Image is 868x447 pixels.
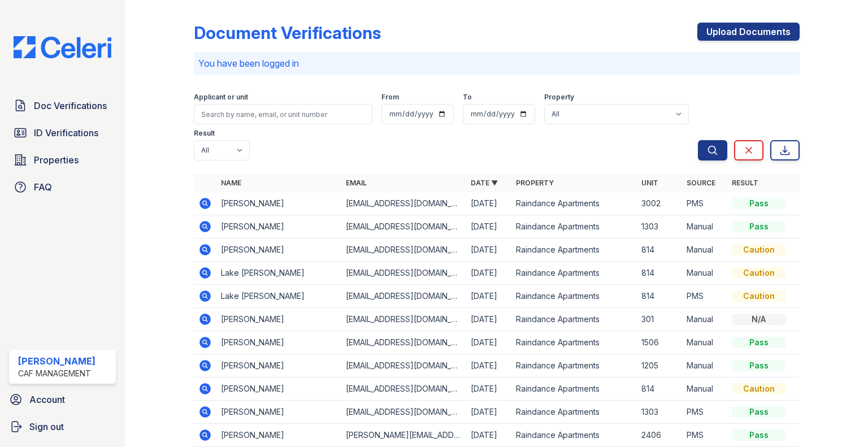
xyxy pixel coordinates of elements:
[637,308,682,331] td: 301
[466,238,511,262] td: [DATE]
[341,215,466,238] td: [EMAIL_ADDRESS][DOMAIN_NAME]
[9,94,116,117] a: Doc Verifications
[341,308,466,331] td: [EMAIL_ADDRESS][DOMAIN_NAME]
[511,285,636,308] td: Raindance Apartments
[511,215,636,238] td: Raindance Apartments
[516,179,554,187] a: Property
[466,308,511,331] td: [DATE]
[216,285,341,308] td: Lake [PERSON_NAME]
[29,393,65,406] span: Account
[216,238,341,262] td: [PERSON_NAME]
[637,238,682,262] td: 814
[5,388,120,411] a: Account
[18,368,96,379] div: CAF Management
[511,262,636,285] td: Raindance Apartments
[682,331,727,354] td: Manual
[341,377,466,401] td: [EMAIL_ADDRESS][DOMAIN_NAME]
[9,176,116,198] a: FAQ
[194,104,372,124] input: Search by name, email, or unit number
[637,331,682,354] td: 1506
[194,129,215,138] label: Result
[682,238,727,262] td: Manual
[216,401,341,424] td: [PERSON_NAME]
[341,238,466,262] td: [EMAIL_ADDRESS][DOMAIN_NAME]
[341,262,466,285] td: [EMAIL_ADDRESS][DOMAIN_NAME]
[216,331,341,354] td: [PERSON_NAME]
[732,267,786,279] div: Caution
[697,23,800,41] a: Upload Documents
[466,215,511,238] td: [DATE]
[637,192,682,215] td: 3002
[341,354,466,377] td: [EMAIL_ADDRESS][DOMAIN_NAME]
[216,192,341,215] td: [PERSON_NAME]
[511,401,636,424] td: Raindance Apartments
[381,93,399,102] label: From
[511,377,636,401] td: Raindance Apartments
[466,377,511,401] td: [DATE]
[732,314,786,325] div: N/A
[732,383,786,394] div: Caution
[682,192,727,215] td: PMS
[216,424,341,447] td: [PERSON_NAME]
[216,377,341,401] td: [PERSON_NAME]
[34,126,98,140] span: ID Verifications
[732,360,786,371] div: Pass
[544,93,574,102] label: Property
[341,401,466,424] td: [EMAIL_ADDRESS][DOMAIN_NAME]
[637,285,682,308] td: 814
[466,262,511,285] td: [DATE]
[732,290,786,302] div: Caution
[5,415,120,438] a: Sign out
[9,121,116,144] a: ID Verifications
[198,57,795,70] p: You have been logged in
[641,179,658,187] a: Unit
[511,192,636,215] td: Raindance Apartments
[341,424,466,447] td: [PERSON_NAME][EMAIL_ADDRESS][DOMAIN_NAME]
[732,406,786,418] div: Pass
[637,262,682,285] td: 814
[637,401,682,424] td: 1303
[687,179,715,187] a: Source
[221,179,241,187] a: Name
[466,285,511,308] td: [DATE]
[511,424,636,447] td: Raindance Apartments
[511,331,636,354] td: Raindance Apartments
[9,149,116,171] a: Properties
[216,262,341,285] td: Lake [PERSON_NAME]
[682,285,727,308] td: PMS
[466,354,511,377] td: [DATE]
[194,23,381,43] div: Document Verifications
[34,153,79,167] span: Properties
[341,331,466,354] td: [EMAIL_ADDRESS][DOMAIN_NAME]
[466,331,511,354] td: [DATE]
[682,308,727,331] td: Manual
[732,179,758,187] a: Result
[511,354,636,377] td: Raindance Apartments
[637,377,682,401] td: 814
[511,308,636,331] td: Raindance Apartments
[732,221,786,232] div: Pass
[341,285,466,308] td: [EMAIL_ADDRESS][DOMAIN_NAME]
[216,215,341,238] td: [PERSON_NAME]
[637,354,682,377] td: 1205
[682,401,727,424] td: PMS
[732,244,786,255] div: Caution
[637,424,682,447] td: 2406
[682,377,727,401] td: Manual
[216,354,341,377] td: [PERSON_NAME]
[194,93,248,102] label: Applicant or unit
[34,99,107,112] span: Doc Verifications
[732,198,786,209] div: Pass
[732,337,786,348] div: Pass
[463,93,472,102] label: To
[471,179,498,187] a: Date ▼
[637,215,682,238] td: 1303
[346,179,367,187] a: Email
[682,262,727,285] td: Manual
[18,354,96,368] div: [PERSON_NAME]
[466,424,511,447] td: [DATE]
[5,36,120,58] img: CE_Logo_Blue-a8612792a0a2168367f1c8372b55b34899dd931a85d93a1a3d3e32e68fde9ad4.png
[732,429,786,441] div: Pass
[466,192,511,215] td: [DATE]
